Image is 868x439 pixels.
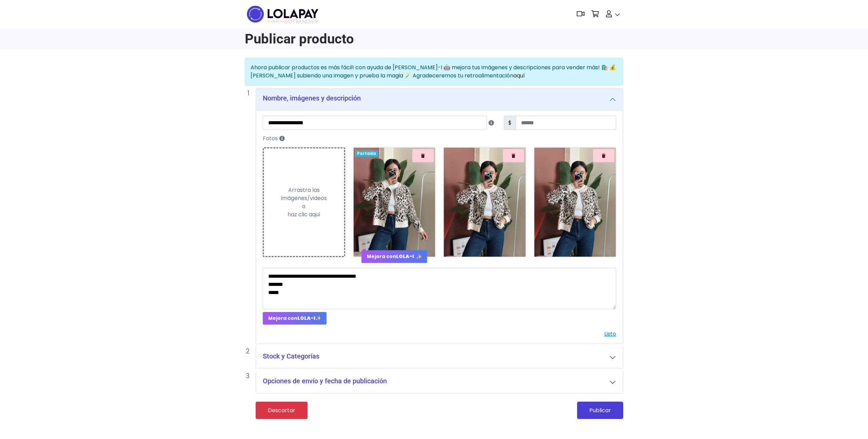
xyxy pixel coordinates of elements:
img: 9k= [444,148,526,257]
span: Ahora publicar productos es más fácil! con ayuda de [PERSON_NAME]-I 🤖 mejora tus imágenes y descr... [251,63,616,79]
h5: Opciones de envío y fecha de publicación [263,377,387,385]
h5: Stock y Categorías [263,352,319,360]
button: Quitar [503,149,524,162]
strong: LOLA-I [297,315,315,322]
button: Publicar [577,402,623,419]
span: TRENDIER [268,19,318,25]
button: Nombre, imágenes y descripción [256,89,623,110]
img: Z [534,148,616,257]
span: ✨ [416,253,422,260]
div: Arrastra las imágenes/videos o haz clic aquí [264,186,344,219]
strong: LOLA-I [396,253,414,260]
img: logo [245,3,320,25]
span: POWERED BY [268,20,283,23]
button: Quitar [412,149,434,162]
button: Mejora conLOLA-I✨ [263,312,327,325]
span: $ [504,116,516,130]
img: 9k= [354,148,435,257]
span: Portada [355,150,378,157]
label: Fotos [259,133,620,145]
button: Mejora conLOLA-I ✨ [361,250,428,263]
a: Descartar [256,402,308,419]
h1: Publicar producto [245,31,430,47]
a: Listo [604,330,616,338]
h5: Nombre, imágenes y descripción [263,94,361,102]
span: GO [283,18,292,25]
button: Stock y Categorías [256,347,623,368]
button: Opciones de envío y fecha de publicación [256,371,623,393]
a: aquí [513,72,525,79]
button: Quitar [593,149,614,162]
